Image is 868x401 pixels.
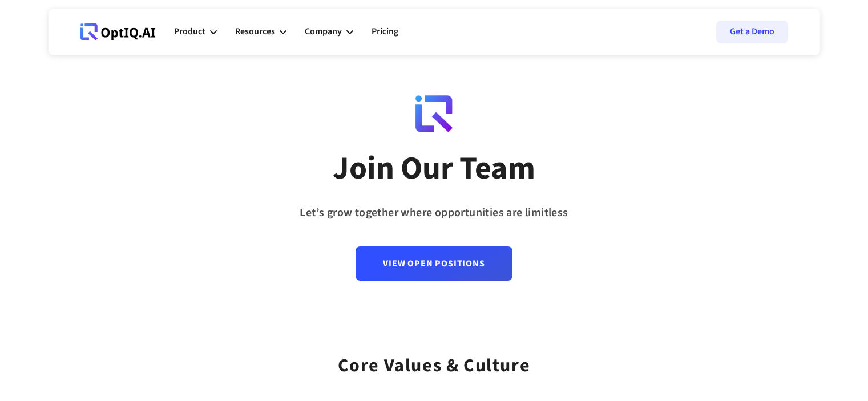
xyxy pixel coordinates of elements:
[305,24,342,39] div: Company
[174,24,205,39] div: Product
[235,24,275,39] div: Resources
[356,246,512,281] a: View Open Positions
[235,15,286,49] div: Resources
[338,340,531,380] div: Core values & Culture
[300,202,568,224] div: Let’s grow together where opportunities are limitless
[305,15,353,49] div: Company
[80,15,156,49] a: Webflow Homepage
[174,15,217,49] div: Product
[716,21,788,43] a: Get a Demo
[372,15,398,49] a: Pricing
[333,149,535,189] div: Join Our Team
